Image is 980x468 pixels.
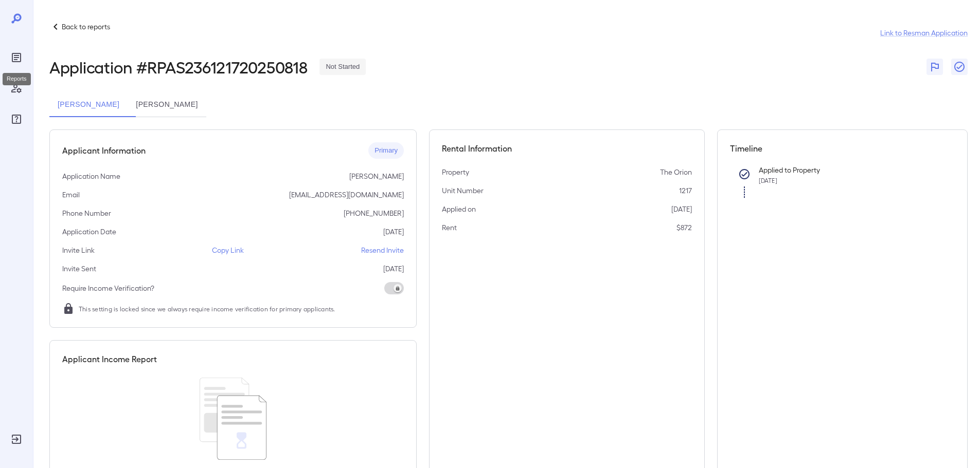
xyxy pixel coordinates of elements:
[62,283,154,293] p: Require Income Verification?
[383,264,404,274] p: [DATE]
[660,167,692,177] p: The Orion
[3,73,31,85] div: Reports
[442,204,476,214] p: Applied on
[383,227,404,237] p: [DATE]
[62,171,120,181] p: Application Name
[49,92,128,117] button: [PERSON_NAME]
[759,177,777,184] span: [DATE]
[361,245,404,255] p: Resend Invite
[62,227,116,237] p: Application Date
[730,142,955,155] h5: Timeline
[62,22,110,32] p: Back to reports
[8,49,25,66] div: Reports
[62,208,111,218] p: Phone Number
[8,80,25,97] div: Manage Users
[212,245,244,255] p: Copy Link
[880,28,968,38] a: Link to Resman Application
[8,111,25,127] div: FAQ
[344,208,404,218] p: [PHONE_NUMBER]
[368,146,404,156] span: Primary
[442,222,457,233] p: Rent
[62,264,96,274] p: Invite Sent
[49,58,307,76] h2: Application # RPAS236121720250818
[62,245,95,255] p: Invite Link
[62,144,146,157] h5: Applicant Information
[759,165,939,175] p: Applied to Property
[926,59,943,75] button: Flag Report
[679,185,692,196] p: 1217
[8,431,25,447] div: Log Out
[442,185,484,196] p: Unit Number
[676,222,692,233] p: $872
[79,304,335,314] span: This setting is locked since we always require income verification for primary applicants.
[62,190,80,200] p: Email
[442,167,469,177] p: Property
[289,190,404,200] p: [EMAIL_ADDRESS][DOMAIN_NAME]
[442,142,692,155] h5: Rental Information
[319,62,366,72] span: Not Started
[349,171,404,181] p: [PERSON_NAME]
[62,353,157,365] h5: Applicant Income Report
[671,204,692,214] p: [DATE]
[951,59,968,75] button: Close Report
[128,92,206,117] button: [PERSON_NAME]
